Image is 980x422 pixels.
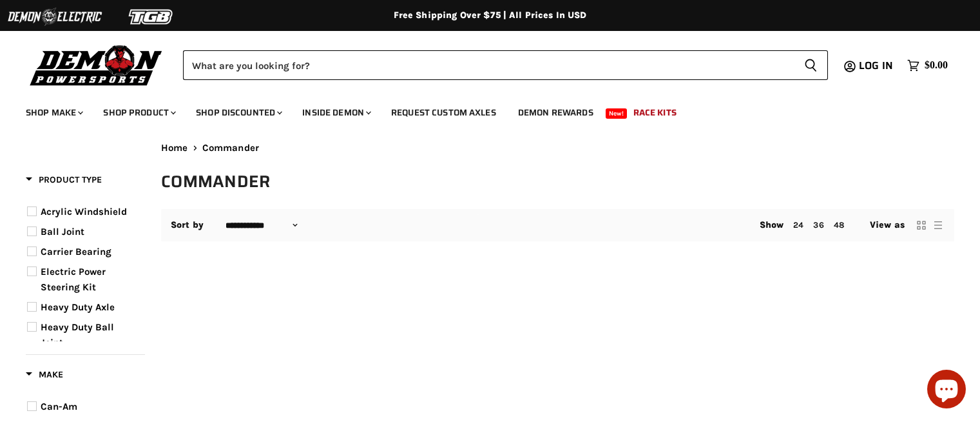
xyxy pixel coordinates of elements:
[793,220,803,230] a: 24
[293,99,379,126] a: Inside Demon
[161,143,954,154] nav: Breadcrumbs
[41,206,127,217] span: Acrylic Windshield
[103,5,200,29] img: TGB Logo 2
[161,143,188,154] a: Home
[26,42,167,88] img: Demon Powersports
[606,108,628,119] span: New!
[183,50,828,80] form: Product
[853,60,901,72] a: Log in
[794,50,828,80] button: Search
[932,219,945,232] button: list view
[834,220,844,230] a: 48
[915,219,928,232] button: grid view
[41,246,111,257] span: Carrier Bearing
[41,301,115,313] span: Heavy Duty Axle
[6,5,103,29] img: Demon Electric Logo 2
[186,99,290,126] a: Shop Discounted
[26,368,63,385] button: Filter by Make
[624,99,686,126] a: Race Kits
[508,99,603,126] a: Demon Rewards
[859,57,893,74] span: Log in
[26,174,102,190] button: Filter by Product Type
[202,143,259,154] span: Commander
[26,369,63,380] span: Make
[41,266,106,293] span: Electric Power Steering Kit
[813,220,823,230] a: 36
[41,321,114,348] span: Heavy Duty Ball Joint
[16,99,91,126] a: Shop Make
[26,174,102,185] span: Product Type
[381,99,506,126] a: Request Custom Axles
[923,370,970,412] inbox-online-store-chat: Shopify online store chat
[161,171,954,192] h1: Commander
[93,99,184,126] a: Shop Product
[183,50,794,80] input: Search
[41,401,77,412] span: Can-Am
[41,226,84,237] span: Ball Joint
[901,56,954,75] a: $0.00
[760,219,784,230] span: Show
[16,94,945,126] ul: Main menu
[925,59,948,72] span: $0.00
[161,209,954,241] nav: Collection utilities
[171,220,204,230] label: Sort by
[870,220,905,230] span: View as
